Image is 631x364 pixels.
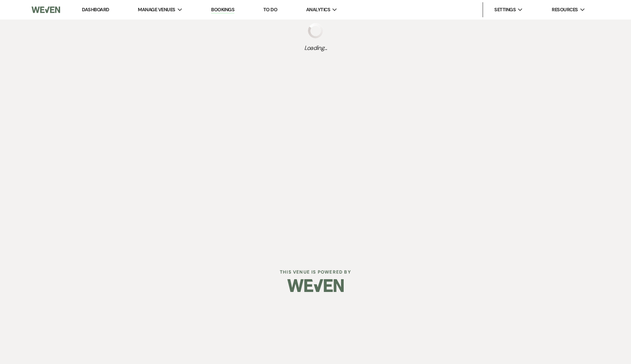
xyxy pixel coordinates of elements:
[494,6,516,14] span: Settings
[211,6,234,14] a: Bookings
[287,272,344,299] img: Weven Logo
[82,6,109,13] a: Dashboard
[138,6,175,14] span: Manage Venues
[32,2,60,18] img: Weven Logo
[308,23,323,38] img: loading spinner
[304,44,327,53] span: Loading...
[306,6,330,14] span: Analytics
[263,6,277,13] a: To Do
[552,6,578,14] span: Resources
